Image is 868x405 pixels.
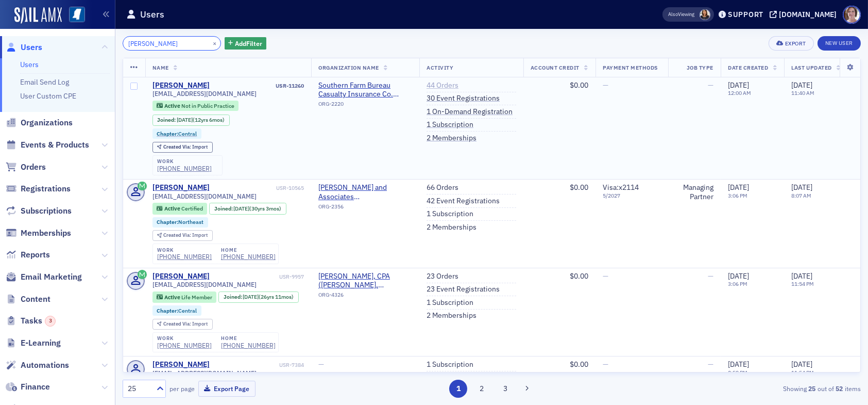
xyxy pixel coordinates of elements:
[473,380,491,398] button: 2
[427,197,500,206] a: 42 Event Registrations
[181,102,234,109] span: Not in Public Practice
[163,233,208,238] div: Import
[427,120,473,129] a: 1 Subscription
[427,81,458,90] a: 44 Orders
[177,116,193,123] span: [DATE]
[708,80,713,90] span: —
[21,205,72,217] span: Subscriptions
[427,107,513,117] a: 1 On-Demand Registration
[209,203,286,214] div: Joined: 1995-07-06 00:00:00
[198,381,256,397] button: Export Page
[791,64,831,71] span: Last Updated
[157,158,212,165] div: work
[152,203,208,214] div: Active: Active: Certified
[164,102,181,109] span: Active
[318,81,412,99] a: Southern Farm Bureau Casualty Insurance Co. ([GEOGRAPHIC_DATA], [GEOGRAPHIC_DATA])
[449,380,467,398] button: 1
[221,342,276,349] a: [PHONE_NUMBER]
[152,360,210,369] div: [PERSON_NAME]
[427,223,476,232] a: 2 Memberships
[728,360,749,369] span: [DATE]
[211,185,304,191] div: USR-10565
[728,192,747,199] time: 3:06 PM
[675,183,713,201] div: Managing Partner
[728,64,768,71] span: Date Created
[21,271,82,283] span: Email Marketing
[152,272,210,281] div: [PERSON_NAME]
[728,280,747,287] time: 3:06 PM
[152,217,209,228] div: Chapter:
[157,219,203,225] a: Chapter:Northeast
[807,384,818,393] strong: 25
[318,81,412,99] span: Southern Farm Bureau Casualty Insurance Co. (Ridgeland, MS)
[152,291,217,303] div: Active: Active: Life Member
[152,81,210,90] a: [PERSON_NAME]
[152,64,169,71] span: Name
[603,64,658,71] span: Payment Methods
[211,273,304,280] div: USR-9957
[570,183,588,192] span: $0.00
[6,117,73,128] a: Organizations
[6,271,82,283] a: Email Marketing
[163,144,208,150] div: Import
[45,316,56,327] div: 3
[243,294,294,300] div: (26yrs 11mos)
[622,384,861,393] div: Showing out of items
[235,39,262,48] span: Add Filter
[152,230,213,241] div: Created Via: Import
[21,228,71,239] span: Memberships
[21,42,42,53] span: Users
[791,280,814,287] time: 11:54 PM
[157,102,234,109] a: Active Not in Public Practice
[318,272,412,290] a: [PERSON_NAME], CPA ([PERSON_NAME], [GEOGRAPHIC_DATA])
[708,271,713,281] span: —
[152,319,213,330] div: Created Via: Import
[21,161,46,173] span: Orders
[214,205,234,212] span: Joined :
[6,337,61,349] a: E-Learning
[6,249,50,261] a: Reports
[6,228,71,239] a: Memberships
[603,271,608,281] span: —
[163,143,192,150] span: Created Via :
[157,307,197,314] a: Chapter:Central
[152,281,257,288] span: [EMAIL_ADDRESS][DOMAIN_NAME]
[225,37,267,50] button: AddFilter
[427,298,473,307] a: 1 Subscription
[843,6,861,24] span: Profile
[152,369,257,377] span: [EMAIL_ADDRESS][DOMAIN_NAME]
[163,320,192,327] span: Created Via :
[157,205,202,212] a: Active Certified
[318,64,379,71] span: Organization Name
[791,89,814,96] time: 11:40 AM
[531,64,580,71] span: Account Credit
[779,10,837,19] div: [DOMAIN_NAME]
[177,117,225,123] div: (12yrs 6mos)
[785,41,806,46] div: Export
[210,38,219,47] button: ×
[570,271,588,281] span: $0.00
[21,249,50,261] span: Reports
[318,183,412,201] span: Lindsey, Davis and Associates (Ripley, MS)
[20,77,69,87] a: Email Send Log
[570,80,588,90] span: $0.00
[152,115,230,126] div: Joined: 2013-04-01 00:00:00
[233,205,249,212] span: [DATE]
[427,94,500,103] a: 30 Event Registrations
[791,80,812,90] span: [DATE]
[728,80,749,90] span: [DATE]
[6,139,89,151] a: Events & Products
[6,315,56,327] a: Tasks3
[728,183,749,192] span: [DATE]
[21,139,89,151] span: Events & Products
[318,291,412,302] div: ORG-4326
[21,117,73,128] span: Organizations
[603,192,661,199] span: 5 / 2027
[21,360,69,371] span: Automations
[668,11,678,18] div: Also
[791,360,812,369] span: [DATE]
[243,293,259,300] span: [DATE]
[728,369,747,376] time: 2:59 PM
[152,305,202,316] div: Chapter:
